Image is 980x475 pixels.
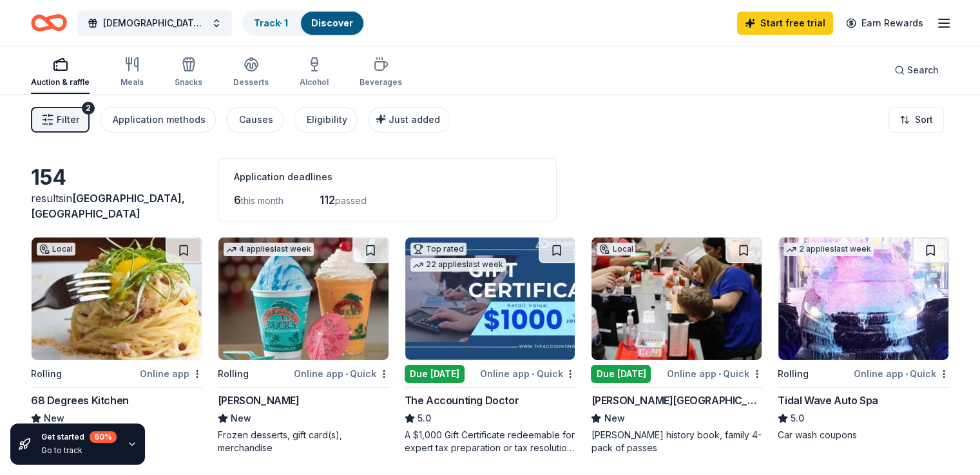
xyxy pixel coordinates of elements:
div: Online app Quick [294,366,389,382]
a: Track· 1 [254,17,288,28]
div: Application deadlines [234,169,541,185]
img: Image for Dr Pepper Museum [591,237,762,360]
div: 2 applies last week [783,243,874,256]
button: Filter2 [31,107,90,133]
div: Rolling [218,366,249,382]
div: [PERSON_NAME] [218,393,300,408]
button: Beverages [360,51,402,94]
span: Filter [57,112,79,127]
div: Meals [120,77,144,88]
button: Just added [368,107,450,133]
div: [PERSON_NAME][GEOGRAPHIC_DATA] [591,393,762,408]
div: Alcohol [300,77,329,88]
div: Rolling [31,366,62,382]
div: Local [37,243,75,256]
div: Online app Quick [854,366,949,382]
span: Search [907,62,939,78]
button: Application methods [100,107,216,133]
div: Online app [140,366,202,382]
span: New [604,411,624,426]
button: Desserts [233,51,269,94]
a: Image for The Accounting DoctorTop rated22 applieslast weekDue [DATE]Online app•QuickThe Accounti... [405,237,576,454]
div: A $1,000 Gift Certificate redeemable for expert tax preparation or tax resolution services—recipi... [405,429,576,454]
span: New [231,411,251,426]
span: New [44,411,64,426]
button: Track· 1Discover [242,10,365,36]
img: Image for Tidal Wave Auto Spa [778,237,948,360]
div: [PERSON_NAME] history book, family 4-pack of passes [591,429,762,454]
button: Search [884,57,949,83]
div: 60 % [90,431,117,443]
button: Alcohol [300,51,329,94]
img: Image for 68 Degrees Kitchen [32,237,202,360]
div: Go to track [41,445,117,456]
div: Eligibility [307,112,347,127]
span: this month [241,195,283,206]
div: Get started [41,431,117,443]
a: Discover [311,17,353,28]
a: Start free trial [737,12,833,35]
span: 5.0 [418,411,431,426]
span: • [718,369,721,379]
div: results [31,191,202,221]
div: Online app Quick [480,366,575,382]
div: 22 applies last week [410,258,506,272]
div: Beverages [360,77,402,88]
span: 6 [234,193,241,207]
a: Image for Bahama Buck's4 applieslast weekRollingOnline app•Quick[PERSON_NAME]NewFrozen desserts, ... [218,237,389,454]
div: Snacks [175,77,202,88]
button: Snacks [175,51,202,94]
span: 5.0 [791,411,804,426]
span: in [31,192,185,220]
button: Auction & raffle [31,51,90,94]
div: 68 Degrees Kitchen [31,393,129,408]
div: Desserts [233,77,269,88]
span: Just added [389,114,440,125]
div: Frozen desserts, gift card(s), merchandise [218,429,389,454]
div: 154 [31,165,202,191]
img: Image for Bahama Buck's [218,237,389,360]
a: Image for Tidal Wave Auto Spa2 applieslast weekRollingOnline app•QuickTidal Wave Auto Spa5.0Car w... [778,237,949,442]
span: • [532,369,534,379]
span: • [345,369,348,379]
div: Due [DATE] [405,365,465,383]
div: Tidal Wave Auto Spa [778,393,878,408]
div: Top rated [410,243,466,256]
span: Sort [915,112,933,127]
div: Application methods [113,112,206,127]
button: [DEMOGRAPHIC_DATA] Job Corps of Abilene Silent Auction and Chili Dinner [77,10,232,36]
div: The Accounting Doctor [405,393,519,408]
button: Causes [226,107,283,133]
a: Image for 68 Degrees KitchenLocalRollingOnline app68 Degrees KitchenNewGift cards [31,237,202,442]
img: Image for The Accounting Doctor [405,237,575,360]
span: [GEOGRAPHIC_DATA], [GEOGRAPHIC_DATA] [31,192,185,220]
span: 112 [320,193,335,207]
a: Home [31,8,67,38]
div: Auction & raffle [31,77,90,88]
span: passed [335,195,367,206]
div: Due [DATE] [591,365,651,383]
div: Car wash coupons [778,429,949,442]
a: Earn Rewards [838,12,931,35]
button: Sort [889,107,944,133]
a: Image for Dr Pepper MuseumLocalDue [DATE]Online app•Quick[PERSON_NAME][GEOGRAPHIC_DATA]New[PERSON... [591,237,762,454]
div: Causes [239,112,273,127]
div: Local [597,243,635,256]
div: Rolling [778,366,809,382]
span: • [905,369,908,379]
div: Online app Quick [667,366,762,382]
button: Eligibility [294,107,358,133]
div: 2 [82,102,95,115]
div: 4 applies last week [224,243,314,256]
button: Meals [120,51,144,94]
span: [DEMOGRAPHIC_DATA] Job Corps of Abilene Silent Auction and Chili Dinner [103,15,206,31]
